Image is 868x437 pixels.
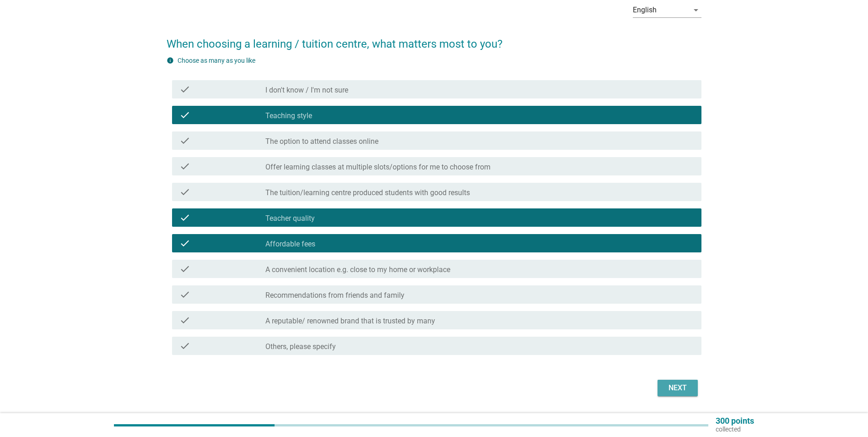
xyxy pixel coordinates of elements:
[179,161,190,172] i: check
[265,163,491,172] label: Offer learning classes at multiple slots/options for me to choose from
[690,5,701,16] i: arrow_drop_down
[179,238,190,249] i: check
[265,188,470,197] label: The tuition/learning centre produced students with good results
[265,86,348,95] label: I don't know / I'm not sure
[179,315,190,326] i: check
[179,340,190,351] i: check
[658,380,698,396] button: Next
[179,135,190,146] i: check
[167,57,174,64] i: info
[265,214,315,223] label: Teacher quality
[633,6,657,14] div: English
[716,425,754,433] p: collected
[265,317,435,326] label: A reputable/ renowned brand that is trusted by many
[265,111,312,120] label: Teaching style
[265,137,378,146] label: The option to attend classes online
[665,382,690,393] div: Next
[179,289,190,300] i: check
[179,263,190,274] i: check
[265,240,315,249] label: Affordable fees
[265,291,404,300] label: Recommendations from friends and family
[178,57,255,64] label: Choose as many as you like
[167,27,701,52] h2: When choosing a learning / tuition centre, what matters most to you?
[179,109,190,120] i: check
[265,342,336,351] label: Others, please specify
[179,186,190,197] i: check
[265,265,450,274] label: A convenient location e.g. close to my home or workplace
[716,417,754,425] p: 300 points
[179,84,190,95] i: check
[179,212,190,223] i: check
